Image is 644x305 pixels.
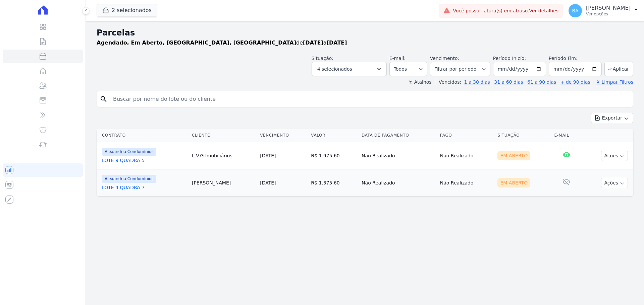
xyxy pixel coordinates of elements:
th: Situação [495,129,551,142]
a: + de 90 dias [560,79,590,85]
button: Ações [601,178,628,188]
span: Alexandria Condomínios [102,175,156,183]
a: 61 a 90 dias [527,79,556,85]
td: L.V.G Imobiliários [189,142,257,169]
label: E-mail: [389,56,406,61]
th: Pago [437,129,495,142]
i: search [100,95,108,103]
div: Em Aberto [497,151,530,160]
th: Contrato [97,129,189,142]
label: Período Fim: [549,55,602,62]
a: LOTE 4 QUADRA 7 [102,184,186,191]
label: Vencimento: [430,56,459,61]
strong: Agendado, Em Aberto, [GEOGRAPHIC_DATA], [GEOGRAPHIC_DATA] [97,40,296,46]
label: ↯ Atalhos [409,79,431,85]
span: Você possui fatura(s) em atraso. [453,7,558,14]
a: Ver detalhes [529,8,559,13]
button: Ações [601,151,628,161]
button: BA [PERSON_NAME] Ver opções [563,1,644,20]
p: [PERSON_NAME] [586,5,631,11]
button: Exportar [591,113,633,123]
p: de a [97,39,347,47]
td: [PERSON_NAME] [189,169,257,197]
td: Não Realizado [437,142,495,169]
button: 4 selecionados [312,62,387,76]
strong: [DATE] [327,40,347,46]
button: Aplicar [604,62,633,76]
td: Não Realizado [437,169,495,197]
th: Data de Pagamento [359,129,437,142]
input: Buscar por nome do lote ou do cliente [109,92,630,106]
a: [DATE] [260,153,276,158]
th: Cliente [189,129,257,142]
a: [DATE] [260,180,276,185]
th: Valor [308,129,359,142]
a: 31 a 60 dias [494,79,523,85]
a: 1 a 30 dias [464,79,490,85]
span: BA [572,8,579,13]
strong: [DATE] [303,40,323,46]
td: Não Realizado [359,169,437,197]
label: Período Inicío: [493,56,526,61]
label: Vencidos: [436,79,461,85]
p: Ver opções [586,11,631,17]
div: Em Aberto [497,178,530,187]
td: R$ 1.375,60 [308,169,359,197]
label: Situação: [312,56,333,61]
th: E-mail [551,129,582,142]
td: Não Realizado [359,142,437,169]
a: LOTE 9 QUADRA 5 [102,157,186,164]
h2: Parcelas [97,27,633,39]
button: 2 selecionados [97,4,157,17]
td: R$ 1.975,60 [308,142,359,169]
span: Alexandria Condomínios [102,148,156,156]
a: ✗ Limpar Filtros [593,79,633,85]
span: 4 selecionados [317,65,352,73]
th: Vencimento [257,129,308,142]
